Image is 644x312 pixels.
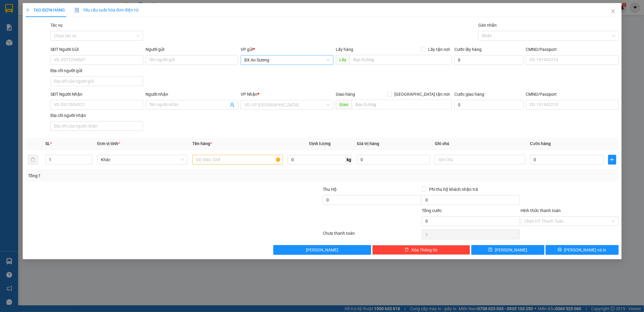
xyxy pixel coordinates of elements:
[45,141,50,146] span: SL
[192,141,212,146] span: Tên hàng
[545,245,618,255] button: printer[PERSON_NAME] và In
[432,138,527,150] th: Ghi chú
[454,47,482,52] label: Cước lấy hàng
[349,55,452,65] input: Dọc đường
[351,100,452,109] input: Dọc đường
[454,100,523,110] input: Cước giao hàng
[28,172,248,179] div: Tổng: 1
[57,17,105,28] strong: 0901 900 568
[335,100,351,109] span: Giao
[306,247,338,253] span: [PERSON_NAME]
[610,9,615,14] span: close
[26,6,85,14] span: ĐỨC ĐẠT GIA LAI
[50,23,62,28] label: Tác vụ
[241,92,258,97] span: VP Nhận
[435,155,525,164] input: Ghi Chú
[454,55,523,65] input: Cước lấy hàng
[372,245,470,255] button: deleteXóa Thông tin
[57,29,86,35] strong: 0901 933 179
[604,3,621,20] button: Close
[192,155,283,164] input: VD: Bàn, Ghế
[26,8,65,12] span: TẠO ĐƠN HÀNG
[526,91,618,98] div: CMND/Passport
[322,187,336,192] span: Thu Hộ
[471,245,544,255] button: save[PERSON_NAME]
[454,92,484,97] label: Cước giao hàng
[357,141,379,146] span: Giá trị hàng
[526,46,618,53] div: CMND/Passport
[346,155,352,164] span: kg
[405,247,409,252] span: delete
[101,155,184,164] span: Khác
[75,8,138,12] span: Yêu cầu xuất hóa đơn điện tử
[4,27,34,32] strong: 0901 936 968
[421,208,441,213] span: Tổng cước
[32,40,75,48] span: BX An Sương
[26,8,30,12] span: plus
[530,141,551,146] span: Cước hàng
[357,155,430,164] input: 0
[50,121,143,131] input: Địa chỉ của người nhận
[426,46,452,53] span: Lấy tận nơi
[146,46,238,53] div: Người gửi
[608,155,616,164] button: plus
[146,91,238,98] div: Người nhận
[488,247,492,252] span: save
[97,141,120,146] span: Đơn vị tính
[50,112,143,119] div: Địa chỉ người nhận
[335,55,349,65] span: Lấy
[608,157,616,162] span: plus
[28,155,38,164] button: delete
[495,247,527,253] span: [PERSON_NAME]
[4,20,22,26] strong: Sài Gòn:
[75,8,79,13] img: icon
[241,46,333,53] div: VP gửi
[426,186,480,193] span: Phí thu hộ khách nhận trả
[50,46,143,53] div: SĐT Người Gửi
[22,20,52,26] strong: 0931 600 979
[392,91,452,98] span: [GEOGRAPHIC_DATA] tận nơi
[50,76,143,86] input: Địa chỉ của người gửi
[521,208,561,213] label: Hình thức thanh toán
[244,55,330,65] span: BX An Sương
[564,247,606,253] span: [PERSON_NAME] và In
[50,91,143,98] div: SĐT Người Nhận
[57,17,95,23] strong: [PERSON_NAME]:
[557,247,562,252] span: printer
[411,247,437,253] span: Xóa Thông tin
[335,92,355,97] span: Giao hàng
[273,245,371,255] button: [PERSON_NAME]
[309,141,331,146] span: Định lượng
[230,102,235,107] span: user-add
[50,67,143,74] div: Địa chỉ người gửi
[322,230,421,241] div: Chưa thanh toán
[335,47,353,52] span: Lấy hàng
[478,23,497,28] label: Gán nhãn
[4,40,30,48] span: VP GỬI:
